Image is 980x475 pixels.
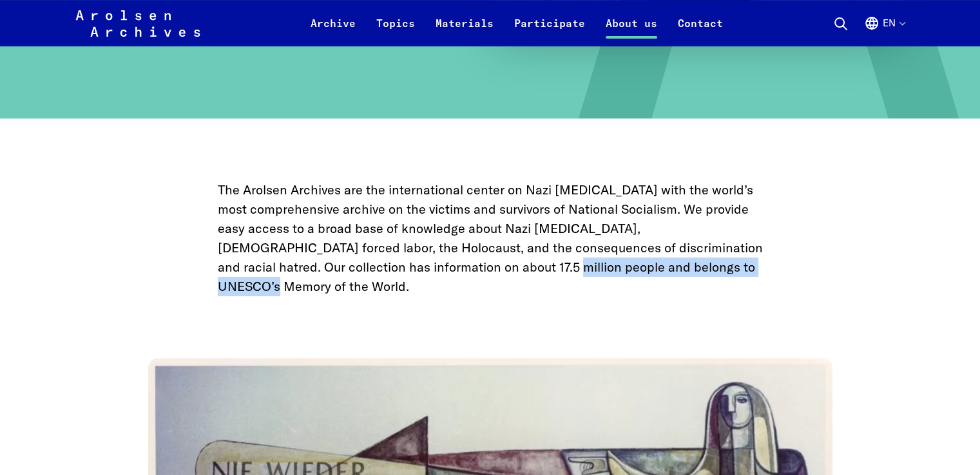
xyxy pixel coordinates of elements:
a: Topics [366,15,425,46]
a: Participate [504,15,595,46]
nav: Primary [300,8,733,39]
a: Materials [425,15,504,46]
button: English, language selection [864,15,905,46]
a: Archive [300,15,366,46]
p: The Arolsen Archives are the international center on Nazi [MEDICAL_DATA] with the world’s most co... [218,180,763,296]
a: Contact [668,15,733,46]
a: About us [595,15,668,46]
